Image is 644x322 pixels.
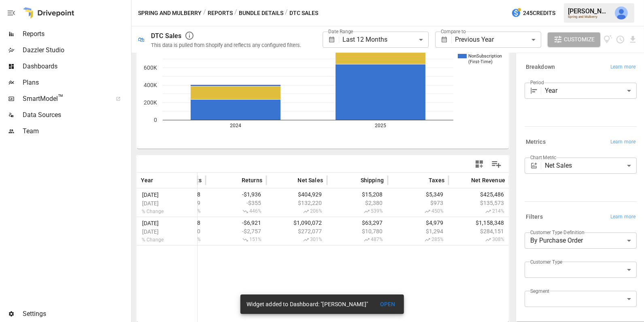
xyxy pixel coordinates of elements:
span: Plans [23,78,130,87]
label: Period [530,79,544,86]
button: Download report [628,35,638,44]
span: 301% [270,237,323,243]
div: / [234,8,237,18]
label: Chart Metric [530,154,557,161]
span: Learn more [610,138,635,146]
span: 450% [392,208,444,215]
button: Sort [349,175,360,186]
div: Spring and Mulberry [568,15,610,19]
span: 151% [210,237,262,243]
img: Julie Wilton [615,6,628,19]
span: SmartModel [23,94,107,104]
span: Year [141,176,153,184]
span: $135,573 [453,200,505,206]
span: Settings [23,309,130,319]
span: 308% [453,237,505,243]
span: Taxes [429,176,444,184]
span: Team [23,126,130,136]
span: $2,380 [331,200,384,206]
button: View documentation [604,32,613,47]
button: Manage Columns [487,155,506,173]
label: Segment [530,288,549,294]
span: Reports [23,29,130,39]
button: Sort [459,175,470,186]
text: 2025 [375,123,386,128]
span: Net Sales [298,176,323,184]
div: [PERSON_NAME] [568,7,610,15]
text: 2024 [230,123,241,128]
span: $132,220 [270,200,323,206]
button: Reports [208,8,233,18]
span: 446% [210,208,262,215]
div: / [285,8,288,18]
span: Shipping [361,176,384,184]
span: $1,090,072 [270,220,323,226]
span: $1,294 [392,228,444,235]
span: -$355 [210,200,262,206]
span: Dashboards [23,62,130,71]
h6: Metrics [526,138,546,147]
span: $5,349 [392,191,444,198]
svg: A chart. [137,3,509,149]
span: % Change [141,237,193,243]
span: Data Sources [23,110,130,120]
button: OPEN [375,297,401,312]
span: 487% [331,237,384,243]
span: Previous Year [455,36,494,43]
span: $63,297 [331,220,384,226]
button: Sort [417,175,428,186]
span: Dazzler Studio [23,45,130,55]
span: Returns [242,176,262,184]
span: 206% [270,208,323,215]
span: [DATE] [141,192,193,198]
text: 200K [144,99,157,106]
span: $4,979 [392,220,444,226]
div: By Purchase Order [525,232,637,249]
button: Spring and Mulberry [138,8,202,18]
span: $272,077 [270,228,323,235]
div: DTC Sales [151,32,181,40]
span: $973 [392,200,444,206]
span: Last 12 Months [342,36,387,43]
button: Bundle Details [239,8,283,18]
span: % Change [141,209,193,214]
span: $1,158,348 [453,220,505,226]
label: Customer Type [530,258,563,265]
span: 214% [453,208,505,215]
span: -$1,936 [210,191,262,198]
text: 600K [144,64,157,71]
text: 800K [144,47,157,53]
label: Customer Type Definition [530,229,584,236]
button: Julie Wilton [610,2,633,24]
button: Sort [154,175,166,186]
button: Customize [548,32,600,47]
span: Customize [564,34,595,45]
h6: Filters [526,213,543,222]
text: 400K [144,82,157,88]
span: 539% [331,208,384,215]
span: 285% [392,237,444,243]
div: Net Sales [545,158,637,174]
span: $15,208 [331,191,384,198]
span: $10,780 [331,228,384,235]
h6: Breakdown [526,63,555,72]
div: Widget added to Dashboard: "[PERSON_NAME]" [247,297,368,311]
div: 🛍 [138,36,145,43]
span: [DATE] [141,220,193,226]
span: Net Revenue [471,176,505,184]
span: -$2,757 [210,228,262,235]
div: Year [545,83,637,99]
span: $284,151 [453,228,505,235]
div: / [203,8,206,18]
span: Learn more [610,63,635,71]
button: Sort [285,175,297,186]
span: $425,486 [453,191,505,198]
button: Schedule report [616,35,625,44]
div: This data is pulled from Shopify and reflects any configured filters. [151,42,301,48]
span: [DATE] [141,200,193,207]
label: Compare to [441,28,466,35]
span: [DATE] [141,228,193,235]
span: -$6,921 [210,220,262,226]
text: (First-Time) [468,59,493,64]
